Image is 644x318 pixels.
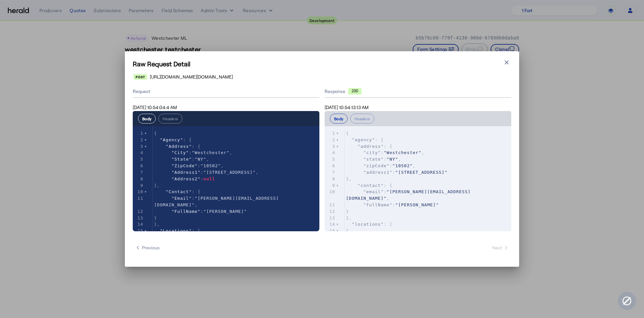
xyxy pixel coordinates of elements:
span: "FullName" [172,209,200,214]
div: 2 [325,137,336,143]
span: "[PERSON_NAME]" [395,202,439,207]
span: "10502" [200,163,221,168]
span: Next [492,244,509,251]
span: "Email" [172,196,192,201]
span: { [154,131,157,136]
span: : , [154,163,224,168]
span: }, [154,183,160,188]
span: "city" [363,150,381,155]
span: "NY" [195,157,206,162]
span: : { [154,137,192,142]
span: "Agency" [160,137,183,142]
span: "Westchester" [192,150,230,155]
div: 2 [133,137,144,143]
span: }, [154,222,160,227]
span: "City" [172,150,189,155]
div: 12 [133,208,144,215]
span: { [346,228,349,233]
button: Body [330,114,348,124]
div: 1 [133,130,144,137]
span: "locations" [352,222,384,227]
span: "[PERSON_NAME][EMAIL_ADDRESS][DOMAIN_NAME]" [154,196,279,207]
div: 13 [133,215,144,221]
span: "[STREET_ADDRESS]" [395,170,448,175]
span: : [ [154,228,200,233]
span: "ZipCode" [172,163,197,168]
span: null [203,176,215,181]
button: Body [138,114,156,124]
div: 10 [133,189,144,195]
div: 5 [325,156,336,163]
div: 11 [133,195,144,202]
div: 9 [133,182,144,189]
span: } [346,209,349,214]
span: : , [154,170,259,175]
div: 12 [325,208,336,215]
div: 10 [325,189,336,195]
div: 6 [325,163,336,169]
span: : { [154,144,200,149]
span: "Address" [166,144,192,149]
span: "email" [363,189,384,194]
span: "address1" [363,170,392,175]
div: 3 [133,143,144,150]
span: "10502" [392,163,413,168]
span: "[STREET_ADDRESS]" [203,170,256,175]
div: 4 [325,149,336,156]
div: 8 [325,176,336,182]
span: : { [154,189,200,194]
span: : , [346,189,471,201]
div: 15 [325,228,336,234]
button: Next [490,242,511,254]
span: "NY" [387,157,398,162]
div: Response [325,88,511,95]
span: "Address2" [172,176,200,181]
div: 8 [133,176,144,182]
span: : , [346,163,416,168]
span: "Locations" [160,228,192,233]
div: 5 [133,156,144,163]
span: [URL][DOMAIN_NAME][DOMAIN_NAME] [150,74,233,80]
span: "zipCode" [363,163,389,168]
div: 9 [325,182,336,189]
button: Previous [133,242,162,254]
div: 14 [133,221,144,228]
span: : { [346,144,392,149]
div: 11 [325,202,336,208]
div: 14 [325,221,336,228]
div: 3 [325,143,336,150]
span: }, [346,216,352,220]
span: "Westchester" [384,150,422,155]
span: : [154,209,247,214]
div: 13 [325,215,336,221]
span: Previous [135,244,160,251]
button: Headers [350,114,374,124]
span: : , [346,150,424,155]
span: : [346,170,448,175]
div: 6 [133,163,144,169]
span: "Contact" [166,189,192,194]
span: : [346,202,439,207]
div: Request [133,85,319,98]
text: 200 [352,89,358,93]
span: : , [154,196,279,207]
span: [DATE] 10:54:04:4 AM [133,104,177,110]
span: "contact" [357,183,383,188]
span: }, [346,176,352,181]
span: : { [346,137,384,142]
span: "Address1" [172,170,200,175]
span: : , [154,150,232,155]
span: "[PERSON_NAME]" [203,209,247,214]
span: : , [154,157,209,162]
span: : { [346,183,392,188]
span: [DATE] 10:54:13:13 AM [325,104,369,110]
span: "fullName" [363,202,392,207]
span: "[PERSON_NAME][EMAIL_ADDRESS][DOMAIN_NAME]" [346,189,471,201]
div: 4 [133,149,144,156]
span: : [154,176,215,181]
h1: Raw Request Detail [133,59,511,68]
span: : , [346,157,401,162]
span: "State" [172,157,192,162]
span: "state" [363,157,384,162]
span: { [346,131,349,136]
